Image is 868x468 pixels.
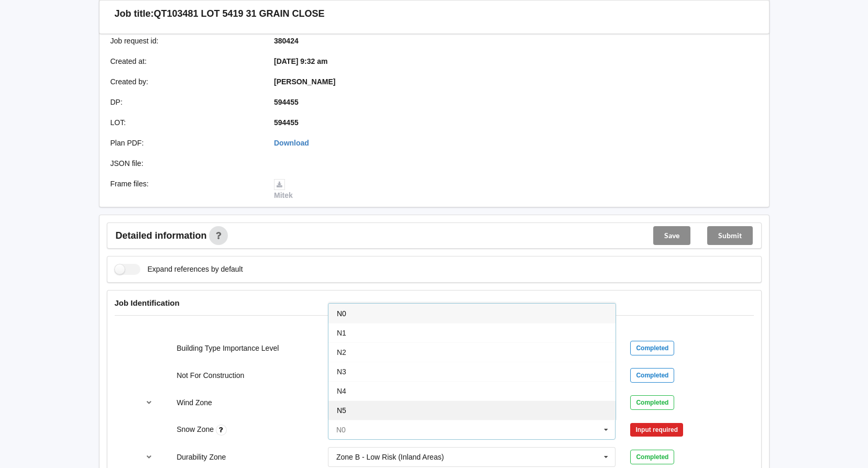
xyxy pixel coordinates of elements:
[139,448,159,466] button: reference-toggle
[103,56,267,66] div: Created at :
[274,118,299,127] b: 594455
[177,371,244,380] label: Not For Construction
[139,393,159,412] button: reference-toggle
[337,367,346,376] span: N3
[274,37,299,45] b: 380424
[115,8,154,20] h3: Job title:
[115,264,243,275] label: Expand references by default
[154,8,325,20] h3: QT103481 LOT 5419 31 GRAIN CLOSE
[274,139,309,147] a: Download
[630,423,683,437] div: Input required
[630,341,674,355] div: Completed
[103,36,267,46] div: Job request id :
[337,329,346,337] span: N1
[337,387,346,395] span: N4
[274,57,327,65] b: [DATE] 9:32 am
[337,309,346,318] span: N0
[177,398,212,407] label: Wind Zone
[336,453,444,461] div: Zone B - Low Risk (Inland Areas)
[103,179,267,200] div: Frame files :
[337,406,346,415] span: N5
[177,344,279,352] label: Building Type Importance Level
[103,76,267,87] div: Created by :
[103,138,267,148] div: Plan PDF :
[177,453,226,461] label: Durability Zone
[337,348,346,356] span: N2
[116,231,207,240] span: Detailed information
[103,158,267,169] div: JSON file :
[103,97,267,107] div: DP :
[630,368,674,383] div: Completed
[274,98,299,106] b: 594455
[103,117,267,128] div: LOT :
[274,77,335,86] b: [PERSON_NAME]
[274,180,293,199] a: Mitek
[630,450,674,464] div: Completed
[115,298,754,308] h4: Job Identification
[630,395,674,410] div: Completed
[177,425,216,433] label: Snow Zone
